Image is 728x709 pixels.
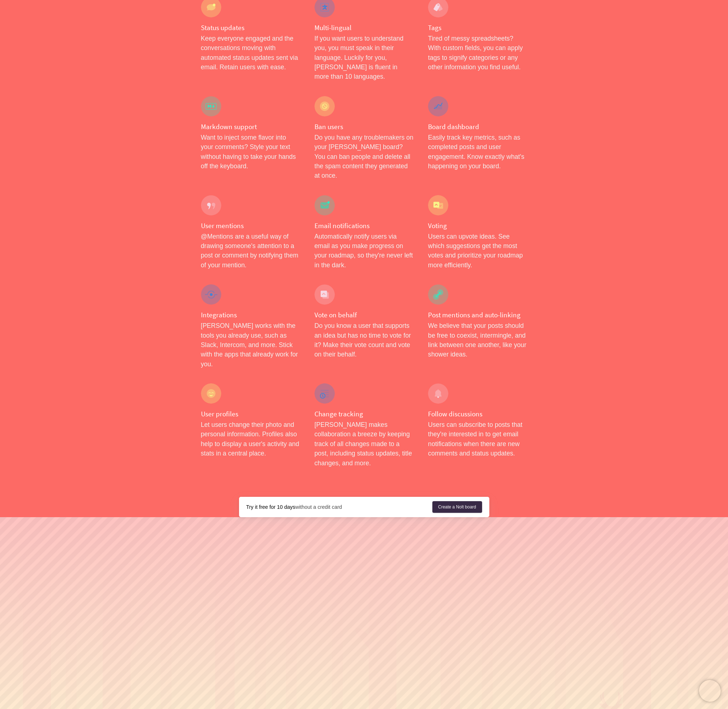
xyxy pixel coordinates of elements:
[428,34,527,72] p: Tired of messy spreadsheets? With custom fields, you can apply tags to signify categories or any ...
[201,420,300,458] p: Let users change their photo and personal information. Profiles also help to display a user's act...
[201,122,300,131] h4: Markdown support
[314,221,414,230] h4: Email notifications
[699,680,721,702] iframe: Chatra live chat
[428,122,527,131] h4: Board dashboard
[428,420,527,458] p: Users can subscribe to posts that they're interested in to get email notifications when there are...
[314,232,414,270] p: Automatically notify users via email as you make progress on your roadmap, so they're never left ...
[314,420,414,468] p: [PERSON_NAME] makes collaboration a breeze by keeping track of all changes made to a post, includ...
[428,310,527,320] h4: Post mentions and auto-linking
[201,321,300,369] p: [PERSON_NAME] works with the tools you already use, such as Slack, Intercom, and more. Stick with...
[432,501,482,513] a: Create a Nolt board
[201,34,300,72] p: Keep everyone engaged and the conversations moving with automated status updates sent via email. ...
[201,310,300,320] h4: Integrations
[314,409,414,419] h4: Change tracking
[201,409,300,419] h4: User profiles
[201,232,300,270] p: @Mentions are a useful way of drawing someone's attention to a post or comment by notifying them ...
[428,409,527,419] h4: Follow discussions
[201,221,300,230] h4: User mentions
[428,232,527,270] p: Users can upvote ideas. See which suggestions get the most votes and prioritize your roadmap more...
[428,321,527,359] p: We believe that your posts should be free to coexist, intermingle, and link between one another, ...
[201,23,300,32] h4: Status updates
[428,221,527,230] h4: Voting
[246,503,432,511] div: without a credit card
[314,133,414,181] p: Do you have any troublemakers on your [PERSON_NAME] board? You can ban people and delete all the ...
[314,23,414,32] h4: Multi-lingual
[314,321,414,359] p: Do you know a user that supports an idea but has no time to vote for it? Make their vote count an...
[314,122,414,131] h4: Ban users
[314,310,414,320] h4: Vote on behalf
[246,504,295,510] strong: Try it free for 10 days
[428,23,527,32] h4: Tags
[428,133,527,171] p: Easily track key metrics, such as completed posts and user engagement. Know exactly what's happen...
[314,34,414,82] p: If you want users to understand you, you must speak in their language. Luckily for you, [PERSON_N...
[201,133,300,171] p: Want to inject some flavor into your comments? Style your text without having to take your hands ...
